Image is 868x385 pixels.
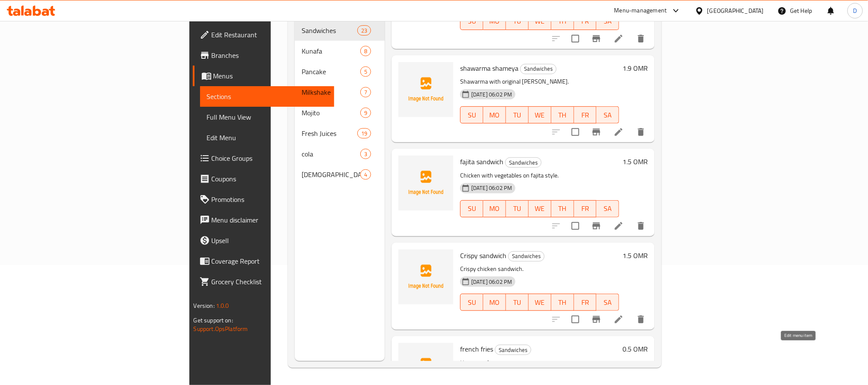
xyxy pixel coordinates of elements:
span: WE [532,15,548,27]
span: TU [509,296,525,309]
div: items [360,66,371,77]
a: Promotions [193,189,334,210]
a: Edit Restaurant [193,24,334,45]
span: 4 [361,171,371,179]
span: shawarma shameya [460,62,518,75]
span: Fresh Juices [302,128,357,138]
span: SU [464,296,480,309]
span: MO [487,109,503,121]
button: SU [460,294,483,311]
button: TH [551,200,574,217]
button: MO [483,106,506,123]
span: SA [600,109,616,121]
div: Menu-management [614,6,667,16]
span: 1.0.0 [216,300,229,311]
span: 9 [361,109,371,117]
div: Sandwiches [508,251,545,262]
div: Sandwiches [520,64,557,74]
button: TH [551,106,574,123]
a: Sections [200,86,334,107]
p: Shawarma with original [PERSON_NAME]. [460,76,619,87]
span: [DATE] 06:02 PM [468,278,515,286]
span: Edit Restaurant [212,30,327,40]
span: Coupons [212,174,327,184]
span: WE [532,296,548,309]
div: items [357,128,371,138]
span: TH [555,202,571,215]
button: TU [506,106,529,123]
span: Choice Groups [212,153,327,163]
a: Menus [193,66,334,86]
button: FR [574,200,597,217]
button: delete [631,122,651,142]
div: Sandwiches23 [295,20,385,41]
h6: 1.5 OMR [623,156,648,168]
span: MO [487,296,503,309]
div: Pancake5 [295,61,385,82]
span: Kunafa [302,46,360,56]
span: Select to update [566,123,584,141]
a: Edit menu item [614,221,624,231]
button: FR [574,106,597,123]
div: [GEOGRAPHIC_DATA] [707,6,764,15]
button: MO [483,200,506,217]
span: TH [555,15,571,27]
span: 8 [361,47,371,55]
div: Milkshake7 [295,82,385,102]
span: Milkshake [302,87,360,97]
button: WE [529,200,551,217]
span: SA [600,296,616,309]
span: TH [555,109,571,121]
button: delete [631,28,651,49]
button: SA [596,294,619,311]
div: items [360,87,371,97]
a: Coverage Report [193,251,334,271]
span: [DATE] 06:02 PM [468,90,515,99]
a: Edit menu item [614,127,624,137]
span: Promotions [212,194,327,205]
div: items [360,169,371,180]
span: Upsell [212,235,327,246]
span: TH [555,296,571,309]
span: 19 [358,129,371,138]
a: Edit menu item [614,33,624,44]
span: [DEMOGRAPHIC_DATA] [302,169,360,180]
span: 3 [361,150,371,158]
span: french fries [460,343,493,355]
div: items [360,149,371,159]
span: Full Menu View [207,112,327,122]
a: Support.OpsPlatform [194,323,248,334]
div: Fresh Juices19 [295,123,385,144]
span: Menus [213,71,327,81]
span: cola [302,149,360,159]
img: fajita sandwich [398,156,453,211]
span: Crispy sandwich [460,249,506,262]
button: Branch-specific-item [586,216,607,236]
span: TU [509,109,525,121]
button: WE [529,106,551,123]
a: Upsell [193,230,334,251]
div: Sandwiches [495,345,531,355]
span: D [853,6,857,15]
span: Sections [207,91,327,102]
span: WE [532,109,548,121]
span: 7 [361,88,371,96]
p: Crispy chicken sandwich. [460,264,619,274]
span: TU [509,15,525,27]
h6: 0.5 OMR [623,343,648,355]
button: Branch-specific-item [586,28,607,49]
span: Pancake [302,66,360,77]
span: Version: [194,300,215,311]
button: TU [506,200,529,217]
span: Sandwiches [506,158,541,168]
span: MO [487,202,503,215]
span: Menu disclaimer [212,215,327,225]
span: FR [578,109,593,121]
span: Grocery Checklist [212,277,327,287]
span: Mojito [302,108,360,118]
h6: 1.5 OMR [623,250,648,262]
span: SA [600,15,616,27]
p: Chicken with vegetables on fajita style. [460,170,619,181]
